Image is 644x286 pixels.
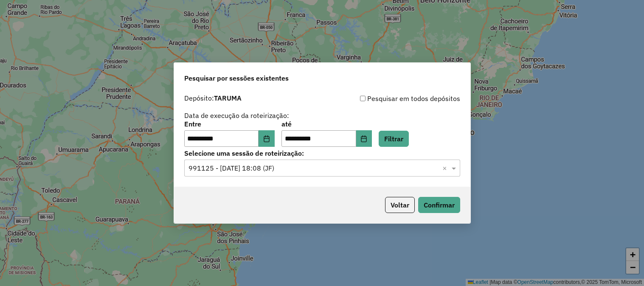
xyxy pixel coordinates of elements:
[184,119,275,129] label: Entre
[184,93,242,103] label: Depósito:
[418,197,460,213] button: Confirmar
[442,163,450,173] span: Clear all
[184,148,460,158] label: Selecione uma sessão de roteirização:
[259,130,275,147] button: Choose Date
[356,130,372,147] button: Choose Date
[184,110,289,121] label: Data de execução da roteirização:
[184,73,289,83] span: Pesquisar por sessões existentes
[281,119,372,129] label: até
[322,93,460,104] div: Pesquisar em todos depósitos
[385,197,415,213] button: Voltar
[214,94,242,102] strong: TARUMA
[379,131,409,147] button: Filtrar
